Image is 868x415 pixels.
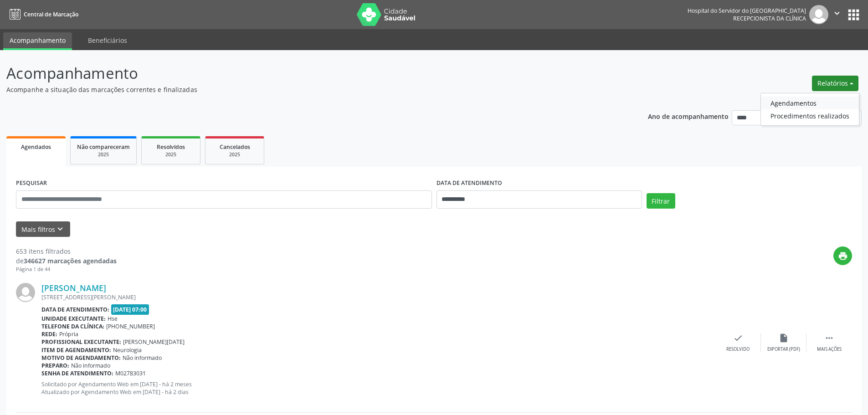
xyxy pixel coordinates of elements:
[733,15,806,22] span: Recepcionista da clínica
[106,323,155,330] span: [PHONE_NUMBER]
[41,330,57,338] b: Rede:
[82,32,134,48] a: Beneficiários
[16,266,117,273] div: Página 1 de 44
[41,354,121,362] b: Motivo de agendamento:
[148,151,194,158] div: 2025
[16,221,70,237] button: Mais filtroskeyboard_arrow_down
[212,151,257,158] div: 2025
[41,315,106,323] b: Unidade executante:
[733,333,743,343] i: check
[726,346,750,353] div: Resolvido
[157,143,185,151] span: Resolvidos
[16,283,35,302] img: img
[16,176,47,190] label: PESQUISAR
[828,5,846,24] button: 
[41,369,113,377] b: Senha de atendimento:
[809,5,828,24] img: img
[761,109,859,122] a: Procedimentos realizados
[41,380,715,396] p: Solicitado por Agendamento Web em [DATE] - há 2 meses Atualizado por Agendamento Web em [DATE] - ...
[115,369,146,377] span: M02783031
[77,143,130,151] span: Não compareceram
[647,193,675,209] button: Filtrar
[767,346,800,353] div: Exportar (PDF)
[71,362,110,369] span: Não informado
[6,7,78,22] a: Central de Marcação
[779,333,789,343] i: insert_drive_file
[6,85,605,94] p: Acompanhe a situação das marcações correntes e finalizadas
[838,251,848,261] i: print
[41,362,69,369] b: Preparo:
[113,346,142,354] span: Neurologia
[16,246,117,256] div: 653 itens filtrados
[41,323,104,330] b: Telefone da clínica:
[437,176,502,190] label: DATA DE ATENDIMENTO
[832,8,842,18] i: 
[41,338,121,346] b: Profissional executante:
[41,293,715,301] div: [STREET_ADDRESS][PERSON_NAME]
[648,110,729,122] p: Ano de acompanhamento
[41,283,106,293] a: [PERSON_NAME]
[760,93,859,126] ul: Relatórios
[3,32,72,50] a: Acompanhamento
[817,346,842,353] div: Mais ações
[824,333,834,343] i: 
[55,224,65,234] i: keyboard_arrow_down
[833,246,852,265] button: print
[6,62,605,85] p: Acompanhamento
[220,143,250,151] span: Cancelados
[21,143,51,151] span: Agendados
[24,10,78,18] span: Central de Marcação
[59,330,78,338] span: Própria
[41,346,111,354] b: Item de agendamento:
[111,304,149,315] span: [DATE] 07:00
[123,338,185,346] span: [PERSON_NAME][DATE]
[688,7,806,15] div: Hospital do Servidor do [GEOGRAPHIC_DATA]
[812,76,858,91] button: Relatórios
[108,315,118,323] span: Hse
[123,354,162,362] span: Não informado
[761,97,859,109] a: Agendamentos
[77,151,130,158] div: 2025
[16,256,117,266] div: de
[24,256,117,265] strong: 346627 marcações agendadas
[846,7,862,23] button: apps
[41,306,109,313] b: Data de atendimento:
